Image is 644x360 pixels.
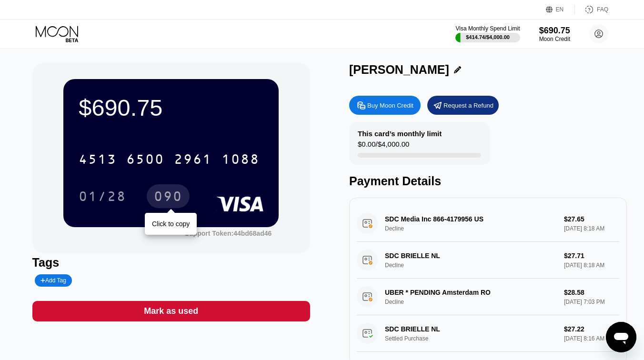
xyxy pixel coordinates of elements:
div: EN [546,5,575,14]
div: This card’s monthly limit [358,130,442,138]
div: Mark as used [32,301,310,321]
div: 6500 [126,153,164,168]
div: 1088 [221,153,260,168]
div: 4513 [79,153,117,168]
div: Mark as used [144,306,198,317]
div: Tags [32,256,310,270]
div: Support Token:44bd68ad46 [185,230,272,237]
div: Support Token: 44bd68ad46 [185,230,272,237]
div: Add Tag [35,274,72,287]
div: 090 [154,190,182,205]
div: 01/28 [71,184,133,208]
div: Add Tag [40,277,66,284]
div: Payment Details [349,174,627,188]
div: Moon Credit [539,36,570,42]
div: Visa Monthly Spend Limit$414.74/$4,000.00 [455,25,520,42]
div: Visa Monthly Spend Limit [455,25,520,32]
div: 090 [147,184,190,208]
div: [PERSON_NAME] [349,63,449,77]
div: $690.75 [79,94,263,121]
iframe: Button to launch messaging window [606,322,636,352]
div: 2961 [174,153,212,168]
div: EN [556,6,564,13]
div: Request a Refund [443,101,493,110]
div: Buy Moon Credit [349,96,421,115]
div: 01/28 [79,190,126,205]
div: Request a Refund [427,96,499,115]
div: Click to copy [152,220,190,228]
div: $690.75 [539,26,570,36]
div: $414.74 / $4,000.00 [466,34,510,40]
div: $690.75Moon Credit [539,26,570,42]
div: 4513650029611088 [73,147,265,171]
div: FAQ [597,6,608,13]
div: FAQ [575,5,608,14]
div: Buy Moon Credit [367,101,413,110]
div: $0.00 / $4,000.00 [358,140,409,153]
